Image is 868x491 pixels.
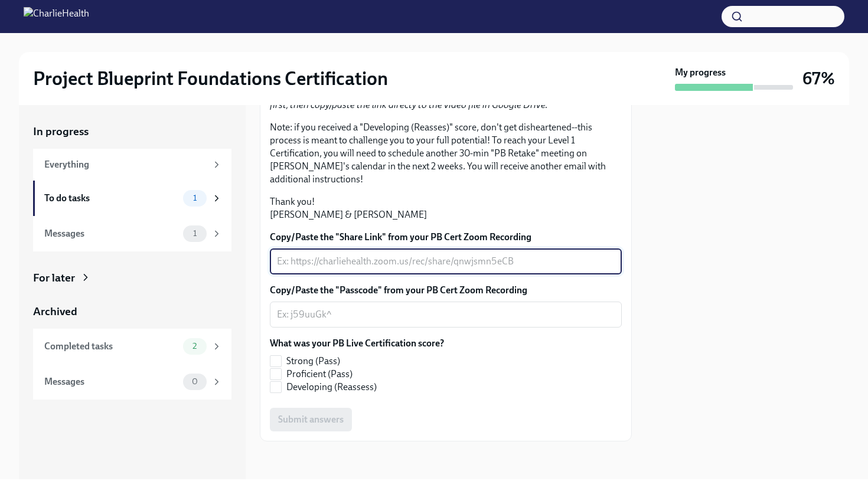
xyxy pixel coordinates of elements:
[33,304,231,319] a: Archived
[44,158,207,171] div: Everything
[44,340,178,353] div: Completed tasks
[44,375,178,388] div: Messages
[185,377,205,386] span: 0
[33,181,231,216] a: To do tasks1
[44,227,178,240] div: Messages
[33,149,231,181] a: Everything
[33,270,231,286] a: For later
[33,67,388,90] h2: Project Blueprint Foundations Certification
[185,342,204,351] span: 2
[286,368,353,381] span: Proficient (Pass)
[186,229,204,238] span: 1
[186,194,204,202] span: 1
[33,216,231,251] a: Messages1
[44,192,178,205] div: To do tasks
[24,7,89,26] img: CharlieHealth
[270,121,622,186] p: Note: if you received a "Developing (Reasses)" score, don't get disheartened--this process is mea...
[675,66,726,79] strong: My progress
[270,231,622,244] label: Copy/Paste the "Share Link" from your PB Cert Zoom Recording
[270,337,444,350] label: What was your PB Live Certification score?
[286,355,340,368] span: Strong (Pass)
[802,68,835,89] h3: 67%
[270,195,622,221] p: Thank you! [PERSON_NAME] & [PERSON_NAME]
[270,284,622,297] label: Copy/Paste the "Passcode" from your PB Cert Zoom Recording
[286,381,377,394] span: Developing (Reassess)
[33,364,231,400] a: Messages0
[33,124,231,139] a: In progress
[33,329,231,364] a: Completed tasks2
[33,270,75,286] div: For later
